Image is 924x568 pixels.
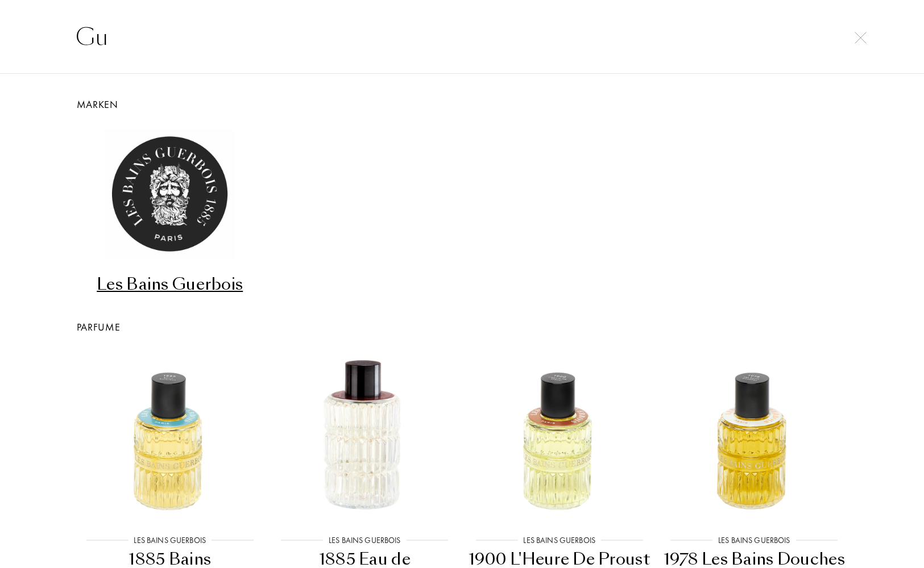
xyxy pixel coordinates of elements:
div: Les Bains Guerbois [128,534,212,546]
div: Les Bains Guerbois [712,534,796,546]
div: Les Bains Guerbois [77,273,263,295]
div: Parfume [64,319,860,335]
img: 1978 Les Bains Douches [666,347,842,522]
img: 1900 L'Heure De Proust [472,347,647,522]
div: Marken [64,97,860,112]
div: Les Bains Guerbois [517,534,601,546]
a: Les Bains GuerboisLes Bains Guerbois [73,112,268,296]
div: Les Bains Guerbois [323,534,407,546]
img: cross.svg [855,32,867,44]
img: Les Bains Guerbois [105,129,235,259]
input: Suche [53,20,872,54]
img: 1885 Eau de Cologne [277,347,452,522]
img: 1885 Bains Sulfureux [82,347,258,522]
